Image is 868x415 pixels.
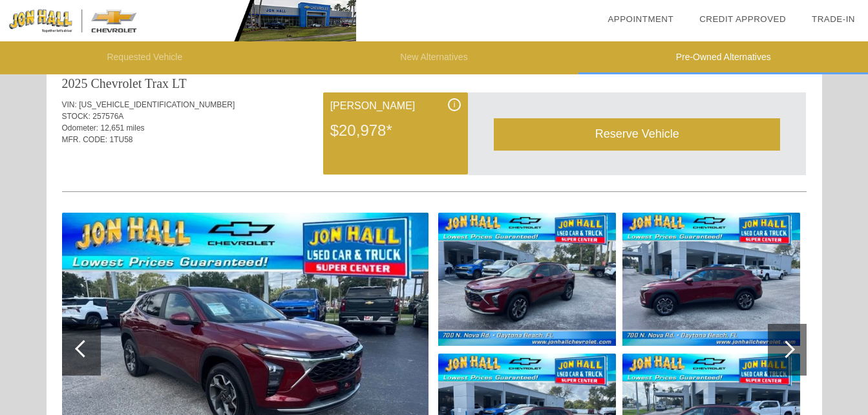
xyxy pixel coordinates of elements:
div: [PERSON_NAME] [330,98,461,114]
span: [US_VEHICLE_IDENTIFICATION_NUMBER] [79,100,235,109]
img: 4.jpg [622,213,800,346]
span: 257576A [92,112,123,121]
div: i [448,98,461,111]
span: MFR. CODE: [62,135,108,144]
span: 1TU58 [110,135,133,144]
a: Appointment [608,14,673,24]
li: New Alternatives [290,41,579,74]
li: Pre-Owned Alternatives [578,41,868,74]
div: Quoted on [DATE] 12:16:48 PM [62,153,807,174]
span: STOCK: [62,112,90,121]
div: $20,978* [330,114,461,147]
img: 2.jpg [438,213,616,346]
div: Reserve Vehicle [494,118,780,150]
a: Credit Approved [699,14,786,24]
span: 12,651 miles [101,123,145,133]
a: Trade-In [812,14,855,24]
span: VIN: [62,100,77,109]
span: Odometer: [62,123,99,133]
